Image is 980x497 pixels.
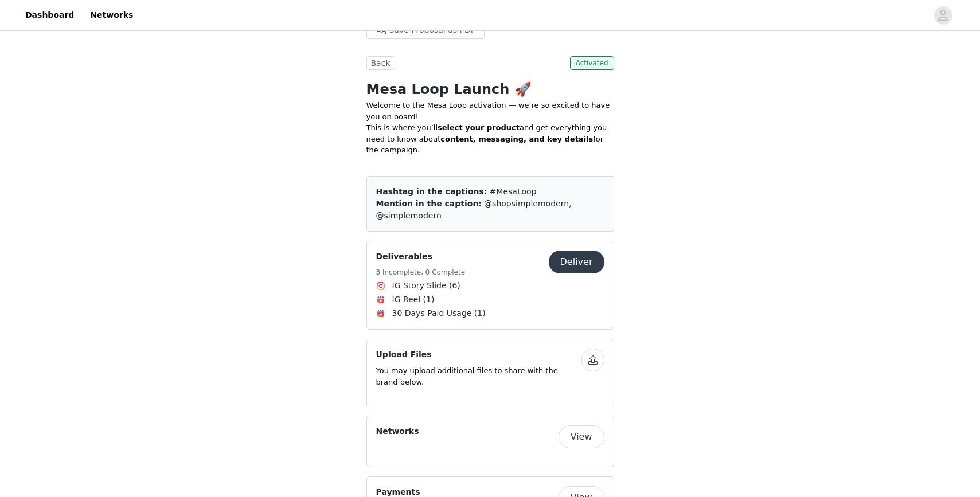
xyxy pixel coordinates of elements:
[366,100,614,122] p: Welcome to the Mesa Loop activation — we’re so excited to have you on board!
[376,349,581,361] h4: Upload Files
[376,425,419,437] h4: Networks
[559,425,604,448] button: View
[392,293,435,306] span: IG Reel (1)
[549,251,604,273] button: Deliver
[366,122,614,156] p: This is where you’ll and get everything you need to know about for the campaign.
[490,187,537,196] span: #MesaLoop
[366,241,614,330] div: Deliverables
[938,6,948,25] div: avatar
[366,56,395,70] button: Back
[18,2,81,28] a: Dashboard
[376,187,487,196] span: Hashtag in the captions:
[376,281,385,291] img: Instagram Icon
[376,251,466,263] h4: Deliverables
[83,2,140,28] a: Networks
[392,280,460,292] span: IG Story Slide (6)
[376,365,581,388] p: You may upload additional files to share with the brand below.
[570,56,614,70] span: Activated
[392,307,486,319] span: 30 Days Paid Usage (1)
[376,295,385,304] img: Instagram Reels Icon
[438,123,520,132] strong: select your product
[440,135,593,143] strong: content, messaging, and key details
[376,267,466,277] h5: 3 Incomplete, 0 Complete
[366,79,614,100] h1: Mesa Loop Launch 🚀
[366,416,614,467] div: Networks
[376,199,482,208] span: Mention in the caption:
[376,309,385,318] img: Instagram Reels Icon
